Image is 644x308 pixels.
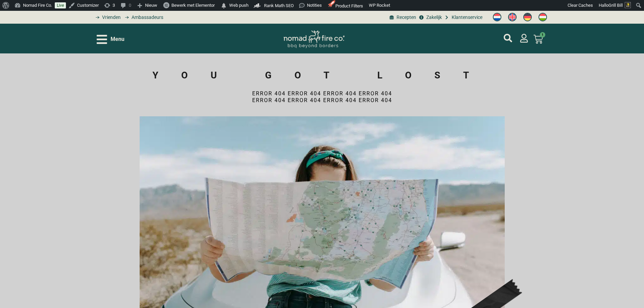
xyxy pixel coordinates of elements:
[450,14,482,21] span: Klantenservice
[122,14,163,21] a: grill bill ambassadors
[609,3,623,8] span: Grill Bill
[284,30,344,48] img: Nomad Logo
[625,2,631,8] img: Avatar of Grill Bill
[388,14,416,21] a: BBQ recepten
[504,34,512,42] a: mijn account
[520,34,528,43] a: mijn account
[535,11,550,23] a: Switch to Hongaars
[395,14,416,21] span: Recepten
[220,1,227,10] span: 
[425,14,442,21] span: Zakelijk
[508,13,517,21] img: Engels
[539,13,547,21] img: Hongaars
[119,90,525,103] p: error 404 error 404 error 404 error 404 error 404 error 404 error 404 error 404
[171,3,215,8] span: Bewerk met Elementor
[523,13,532,21] img: Duits
[111,35,124,43] span: Menu
[55,2,66,8] a: Live
[119,71,525,80] h1: YOU GOT LOST
[505,11,520,23] a: Switch to Engels
[93,14,121,21] a: grill bill vrienden
[525,30,551,48] a: 1
[520,11,535,23] a: Switch to Duits
[540,32,545,38] span: 1
[100,14,121,21] span: Vrienden
[444,14,482,21] a: grill bill klantenservice
[418,14,442,21] a: grill bill zakeljk
[97,33,124,45] div: Open/Close Menu
[130,14,163,21] span: Ambassadeurs
[493,13,501,21] img: Nederlands
[264,3,294,8] span: Rank Math SEO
